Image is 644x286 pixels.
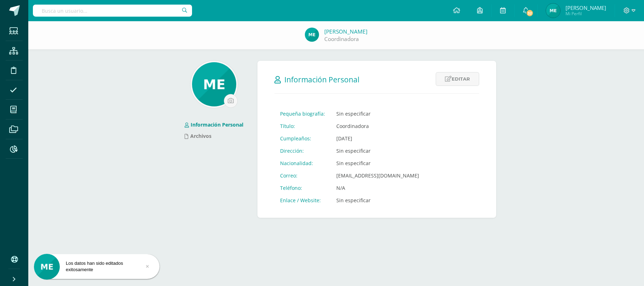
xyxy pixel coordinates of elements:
td: Sin especificar [331,194,425,206]
td: Correo: [274,169,331,182]
td: Nacionalidad: [274,157,331,169]
a: Archivos [185,133,211,139]
span: Información Personal [284,75,359,84]
td: Sin especificar [331,145,425,157]
td: Cumpleaños: [274,132,331,145]
a: [PERSON_NAME] [324,28,367,35]
img: 5b4b5986e598807c0dab46491188efcd.png [546,4,560,18]
a: Información Personal [185,121,243,128]
td: [DATE] [331,132,425,145]
span: [PERSON_NAME] [565,4,606,11]
td: Enlace / Website: [274,194,331,206]
div: Los datos han sido editados exitosamente [34,260,159,273]
td: N/A [331,182,425,194]
td: [EMAIL_ADDRESS][DOMAIN_NAME] [331,169,425,182]
img: d2db24fc3bb1fc7a9cd065d934c5bd2b.png [192,62,236,106]
td: Pequeña biografía: [274,107,331,120]
a: Coordinadora [324,35,359,43]
span: 32 [526,9,534,17]
td: Teléfono: [274,182,331,194]
input: Busca un usuario... [33,5,192,17]
span: Mi Perfil [565,11,606,17]
img: 5b4b5986e598807c0dab46491188efcd.png [305,28,319,42]
td: Título: [274,120,331,132]
td: Coordinadora [331,120,425,132]
td: Dirección: [274,145,331,157]
td: Sin especificar [331,107,425,120]
td: Sin especificar [331,157,425,169]
a: Editar [436,72,479,86]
